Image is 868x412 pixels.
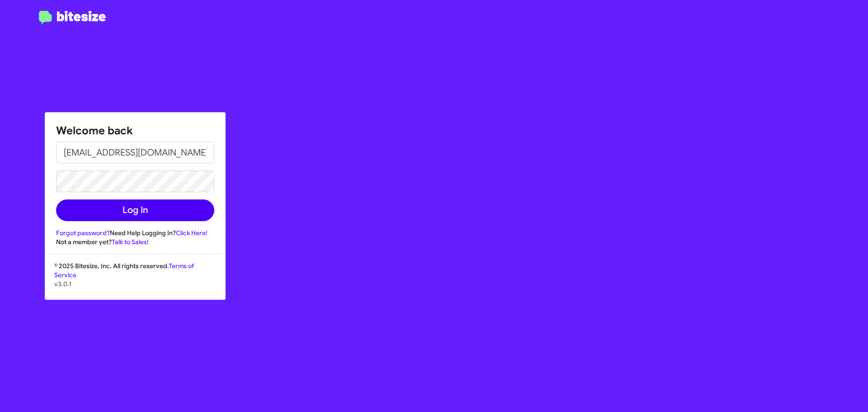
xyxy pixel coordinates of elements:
button: Log In [56,199,214,221]
a: Click Here! [176,229,208,237]
div: Not a member yet? [56,237,214,246]
p: v3.0.1 [54,279,216,289]
input: Email address [56,142,214,163]
div: © 2025 Bitesize, Inc. All rights reserved. [45,261,225,299]
div: Need Help Logging In? [56,228,214,237]
h1: Welcome back [56,123,214,138]
a: Talk to Sales! [112,238,149,246]
a: Forgot password? [56,229,110,237]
